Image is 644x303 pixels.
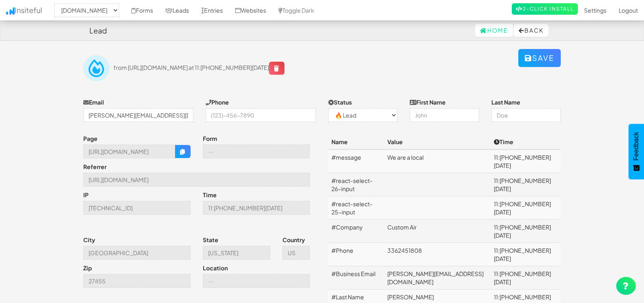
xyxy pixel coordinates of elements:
input: -- [203,274,310,288]
input: -- [83,173,310,187]
th: Name [328,134,384,149]
input: -- [83,246,191,260]
td: #Company [328,220,384,243]
input: (123)-456-7890 [206,108,316,122]
th: Time [491,134,561,149]
th: Value [384,134,491,149]
label: Last Name [491,98,520,106]
td: #Phone [328,243,384,266]
td: #react-select-25-input [328,196,384,220]
label: Country [282,236,305,244]
td: 11:[PHONE_NUMBER][DATE] [491,196,561,220]
button: Save [518,49,561,67]
input: -- [282,246,310,260]
input: j@doe.com [83,108,193,122]
button: Feedback - Show survey [628,124,644,179]
td: 11:[PHONE_NUMBER][DATE] [491,173,561,196]
td: 3362451808 [384,243,491,266]
label: Form [203,134,217,143]
label: IP [83,191,89,199]
input: -- [203,201,310,215]
span: from [URL][DOMAIN_NAME] at 11:[PHONE_NUMBER][DATE] [113,64,284,71]
span: Feedback [633,132,640,160]
img: insiteful-lead.png [83,55,109,81]
td: #Business Email [328,266,384,290]
label: Page [83,134,98,143]
td: 11:[PHONE_NUMBER][DATE] [491,149,561,173]
label: Zip [83,264,92,272]
input: -- [83,274,191,288]
td: #react-select-26-input [328,173,384,196]
img: icon.png [6,7,15,15]
td: 11:[PHONE_NUMBER][DATE] [491,243,561,266]
td: [PERSON_NAME][EMAIL_ADDRESS][DOMAIN_NAME] [384,266,491,290]
input: -- [83,145,175,158]
input: -- [203,246,270,260]
input: -- [203,145,310,158]
td: Custom Air [384,220,491,243]
td: We are a local [384,149,491,173]
label: City [83,236,95,244]
td: 11:[PHONE_NUMBER][DATE] [491,220,561,243]
label: Location [203,264,228,272]
input: Doe [491,108,561,122]
button: Back [514,24,549,37]
h4: Lead [89,27,107,35]
label: State [203,236,218,244]
label: Referrer [83,163,107,171]
label: Time [203,191,217,199]
td: #message [328,149,384,173]
label: First Name [410,98,446,106]
a: Home [475,24,513,37]
input: -- [83,201,191,215]
label: Phone [206,98,229,106]
label: Email [83,98,104,106]
td: 11:[PHONE_NUMBER][DATE] [491,266,561,290]
label: Status [328,98,352,106]
input: John [410,108,479,122]
a: 2-Click Install [512,3,578,15]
